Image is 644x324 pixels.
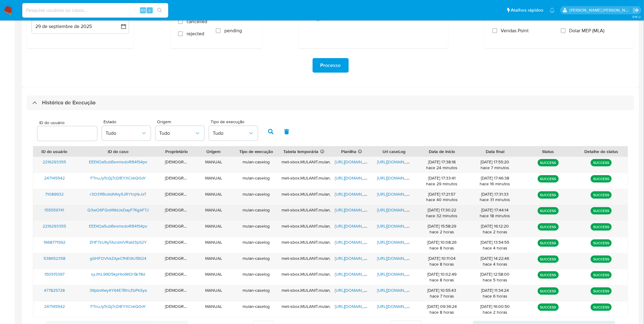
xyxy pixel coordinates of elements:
span: Alt [141,7,145,13]
a: Sair [633,7,639,13]
a: Notificações [550,8,555,13]
span: s [149,7,151,13]
button: search-icon [153,6,166,15]
input: Pesquise usuários ou casos... [22,6,168,14]
span: Atalhos rápidos [511,7,544,13]
span: 3.161.2 [632,14,641,19]
p: igor.silva@mercadolivre.com [570,7,631,13]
